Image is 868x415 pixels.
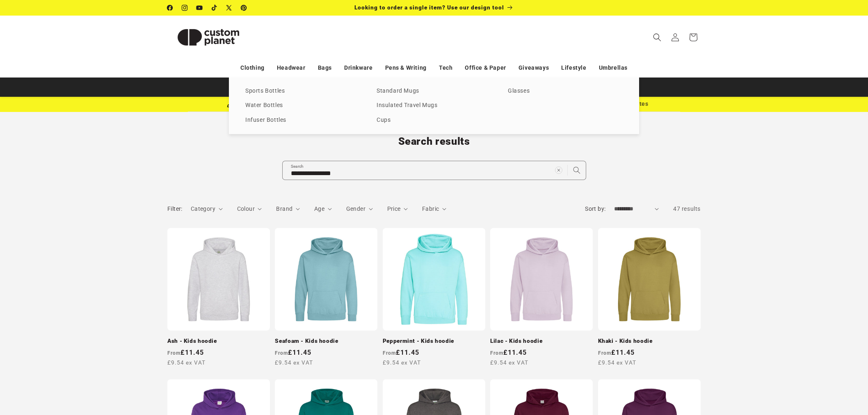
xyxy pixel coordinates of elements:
[519,61,549,75] a: Giveaways
[314,205,332,213] summary: Age (0 selected)
[598,337,701,345] a: Khaki - Kids hoodie
[561,61,586,75] a: Lifestyle
[346,205,365,212] span: Gender
[508,86,623,97] a: Glasses
[387,205,401,212] span: Price
[377,100,491,111] a: Insulated Travel Mugs
[673,205,701,212] span: 47 results
[167,205,183,213] h2: Filter:
[383,337,485,345] a: Peppermint - Kids hoodie
[648,28,666,46] summary: Search
[164,16,253,59] a: Custom Planet
[354,4,504,11] span: Looking to order a single item? Use our design tool
[377,86,491,97] a: Standard Mugs
[385,61,427,75] a: Pens & Writing
[550,161,568,179] button: Clear search term
[439,61,452,75] a: Tech
[167,337,270,345] a: Ash - Kids hoodie
[568,161,586,179] button: Search
[237,205,262,213] summary: Colour (0 selected)
[276,205,300,213] summary: Brand (0 selected)
[422,205,439,212] span: Fabric
[490,337,593,345] a: Lilac - Kids hoodie
[191,205,215,212] span: Category
[276,205,292,212] span: Brand
[346,205,373,213] summary: Gender (0 selected)
[245,100,360,111] a: Water Bottles
[237,205,255,212] span: Colour
[245,115,360,126] a: Infuser Bottles
[387,205,408,213] summary: Price
[344,61,372,75] a: Drinkware
[318,61,332,75] a: Bags
[465,61,506,75] a: Office & Paper
[277,61,306,75] a: Headwear
[167,135,701,148] h1: Search results
[377,115,491,126] a: Cups
[275,337,377,345] a: Seafoam - Kids hoodie
[585,205,605,212] label: Sort by:
[167,19,249,56] img: Custom Planet
[422,205,446,213] summary: Fabric (0 selected)
[314,205,324,212] span: Age
[240,61,265,75] a: Clothing
[191,205,223,213] summary: Category (0 selected)
[599,61,628,75] a: Umbrellas
[245,86,360,97] a: Sports Bottles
